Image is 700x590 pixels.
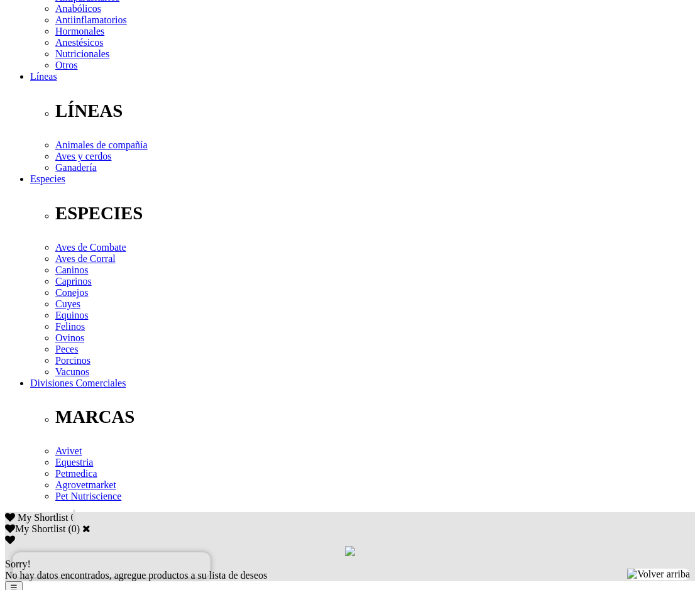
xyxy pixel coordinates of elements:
[13,552,211,577] iframe: Brevo live chat
[627,569,690,580] img: Volver arriba
[30,173,65,184] a: Especies
[345,546,355,556] img: loading.gif
[55,298,80,309] a: Cuyes
[55,344,78,354] a: Peces
[72,523,77,534] label: 0
[82,523,90,533] a: Cerrar
[55,491,121,501] a: Pet Nutriscience
[55,276,92,287] a: Caprinos
[5,559,695,581] div: No hay datos encontrados, agregue productos a su lista de deseos
[55,355,90,366] a: Porcinos
[55,479,116,490] a: Agrovetmarket
[55,48,109,59] a: Nutricionales
[55,310,88,320] a: Equinos
[18,512,68,523] span: My Shortlist
[55,37,103,48] a: Anestésicos
[55,151,111,161] a: Aves y cerdos
[55,242,126,253] a: Aves de Combate
[55,332,84,343] a: Ovinos
[55,139,148,150] a: Animales de compañía
[55,60,78,70] a: Otros
[55,366,89,377] a: Vacunos
[30,71,57,82] a: Líneas
[55,265,88,275] a: Caninos
[55,468,97,479] a: Petmedica
[55,203,695,224] p: ESPECIES
[55,162,97,173] a: Ganadería
[5,523,65,534] label: My Shortlist
[55,457,93,467] a: Equestria
[68,523,80,534] span: ( )
[55,287,88,298] a: Conejos
[55,3,101,14] a: Anabólicos
[5,559,31,569] span: Sorry!
[55,445,82,456] a: Avivet
[55,407,695,427] p: MARCAS
[55,321,85,332] a: Felinos
[55,101,695,121] p: LÍNEAS
[70,512,75,523] span: 0
[55,253,116,264] a: Aves de Corral
[30,378,126,388] a: Divisiones Comerciales
[55,26,104,36] a: Hormonales
[55,14,127,25] a: Antiinflamatorios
